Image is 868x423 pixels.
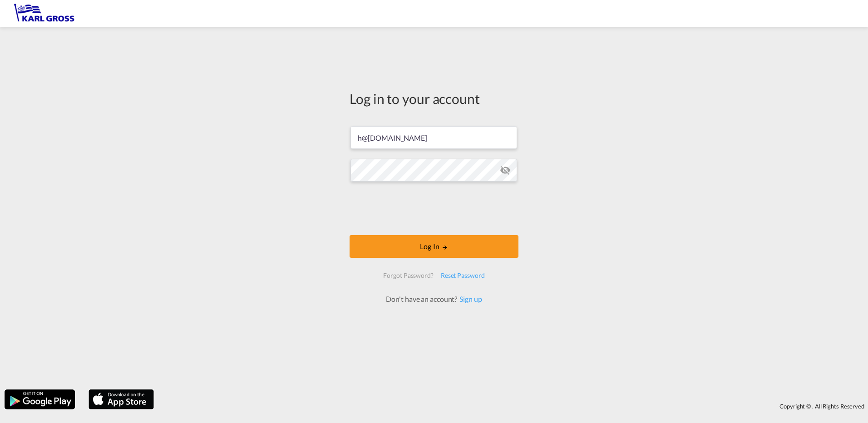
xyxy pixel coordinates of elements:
[350,126,517,149] input: Enter email/phone number
[88,389,155,410] img: apple.png
[350,235,518,258] button: LOGIN
[14,4,75,24] img: 3269c73066d711f095e541db4db89301.png
[457,295,482,303] a: Sign up
[376,294,492,304] div: Don't have an account?
[365,191,503,226] iframe: reCAPTCHA
[158,398,868,414] div: Copyright © . All Rights Reserved
[500,165,511,176] md-icon: icon-eye-off
[4,389,76,410] img: google.png
[380,267,437,284] div: Forgot Password?
[437,267,488,284] div: Reset Password
[350,89,518,108] div: Log in to your account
